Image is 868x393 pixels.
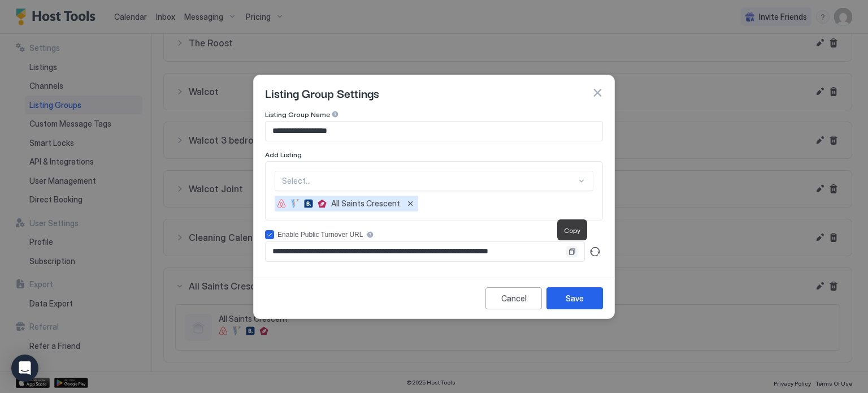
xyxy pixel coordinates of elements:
span: Listing Group Name [265,110,330,119]
div: Open Intercom Messenger [11,355,38,382]
span: Copy [564,226,580,235]
div: accessCode [265,230,603,239]
div: Save [566,292,584,304]
button: Generate turnover URL [587,244,603,260]
span: All Saints Crescent [331,198,400,209]
div: Cancel [501,292,527,304]
input: Input Field [266,122,602,141]
span: Listing Group Settings [265,84,379,101]
button: Remove [405,198,416,209]
div: Enable Public Turnover URL [277,231,363,239]
button: Save [546,287,603,309]
button: Copy [566,246,578,257]
button: Cancel [485,287,542,309]
input: Input Field [266,242,566,261]
span: Add Listing [265,150,302,159]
